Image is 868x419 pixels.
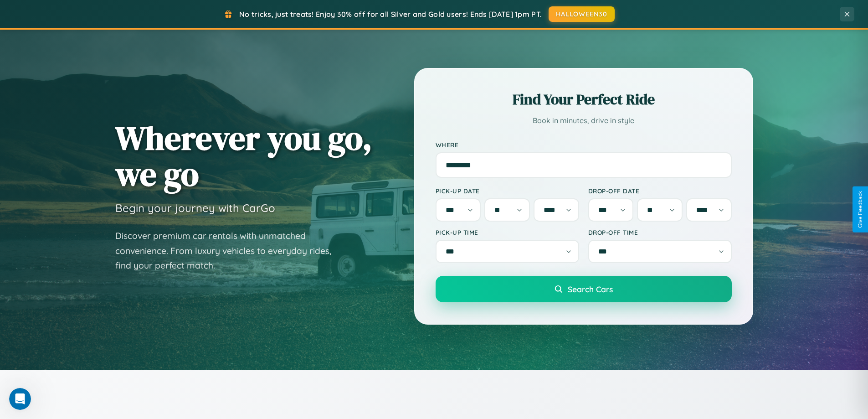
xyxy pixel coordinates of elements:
[568,284,613,294] span: Search Cars
[436,114,732,127] p: Book in minutes, drive in style
[115,120,372,192] h1: Wherever you go, we go
[588,187,732,195] label: Drop-off Date
[115,228,343,273] p: Discover premium car rentals with unmatched convenience. From luxury vehicles to everyday rides, ...
[549,6,615,22] button: HALLOWEEN30
[436,141,732,149] label: Where
[857,191,863,228] div: Give Feedback
[115,201,275,215] h3: Begin your journey with CarGo
[436,187,579,195] label: Pick-up Date
[436,89,732,109] h2: Find Your Perfect Ride
[436,276,732,302] button: Search Cars
[9,388,31,410] iframe: Intercom live chat
[436,228,579,236] label: Pick-up Time
[239,10,542,19] span: No tricks, just treats! Enjoy 30% off for all Silver and Gold users! Ends [DATE] 1pm PT.
[588,228,732,236] label: Drop-off Time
